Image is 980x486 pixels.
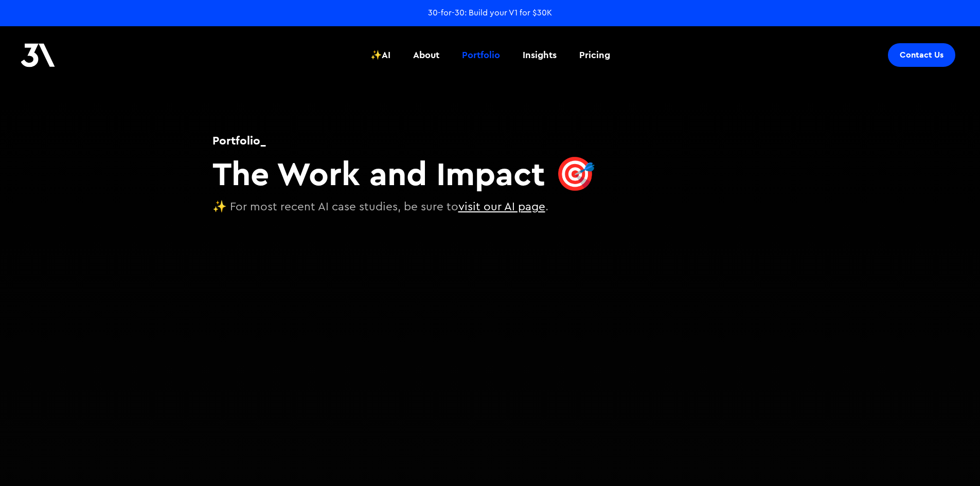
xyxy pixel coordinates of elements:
[212,154,596,193] h2: The Work and Impact 🎯
[364,36,397,74] a: ✨AI
[212,132,596,149] h1: Portfolio_
[573,36,616,74] a: Pricing
[456,36,506,74] a: Portfolio
[212,199,596,216] p: ✨ For most recent AI case studies, be sure to .
[900,50,943,60] div: Contact Us
[428,7,552,19] a: 30-for-30: Build your V1 for $30K
[458,201,545,212] a: visit our AI page
[579,48,610,62] div: Pricing
[370,48,390,62] div: ✨AI
[407,36,446,74] a: About
[888,43,955,67] a: Contact Us
[523,48,557,62] div: Insights
[413,48,439,62] div: About
[462,48,500,62] div: Portfolio
[516,36,563,74] a: Insights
